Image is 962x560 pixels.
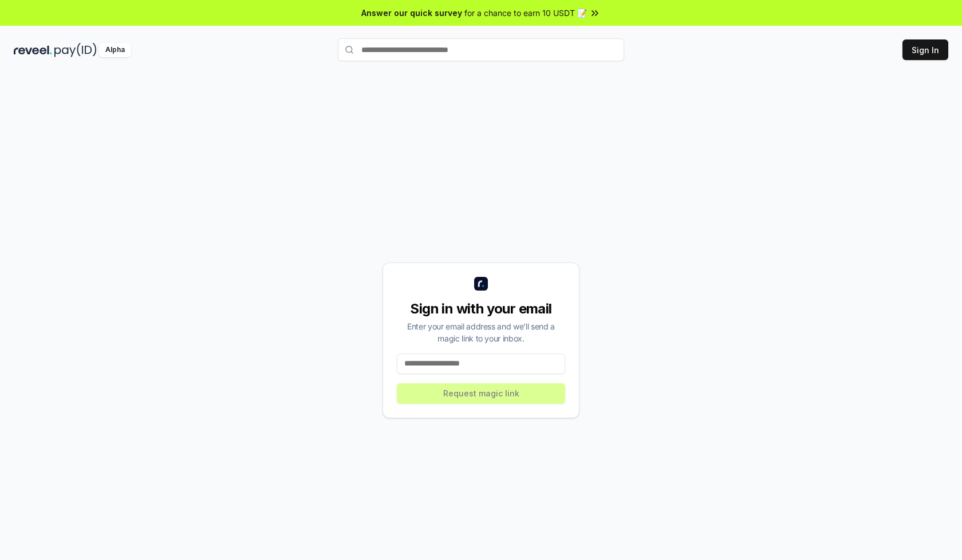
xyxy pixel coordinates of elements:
[474,277,488,291] img: logo_small
[397,300,565,318] div: Sign in with your email
[902,39,948,60] button: Sign In
[397,320,565,344] div: Enter your email address and we’ll send a magic link to your inbox.
[361,7,462,19] span: Answer our quick survey
[54,43,97,57] img: pay_id
[464,7,587,19] span: for a chance to earn 10 USDT 📝
[14,43,52,57] img: reveel_dark
[99,43,131,57] div: Alpha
